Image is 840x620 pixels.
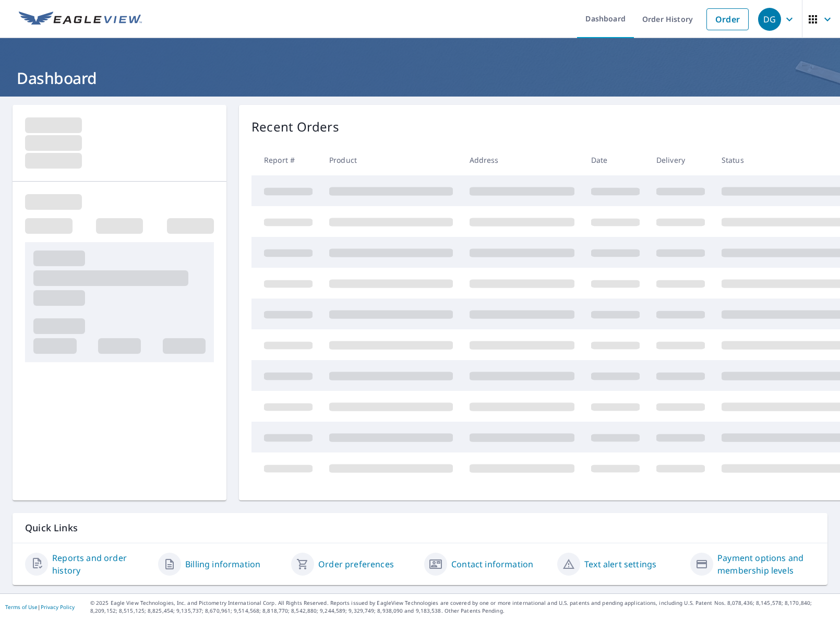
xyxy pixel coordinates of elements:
p: | [5,604,75,610]
a: Text alert settings [584,558,656,570]
a: Billing information [185,558,260,570]
a: Order [706,8,749,30]
div: DG [758,8,781,31]
p: © 2025 Eagle View Technologies, Inc. and Pictometry International Corp. All Rights Reserved. Repo... [90,599,835,615]
th: Address [461,145,583,175]
a: Contact information [451,558,533,570]
th: Product [321,145,461,175]
a: Terms of Use [5,603,38,611]
img: EV Logo [19,11,142,27]
th: Report # [251,145,321,175]
p: Quick Links [25,521,815,534]
th: Delivery [648,145,713,175]
a: Reports and order history [52,552,150,577]
th: Date [583,145,648,175]
a: Privacy Policy [41,603,75,611]
p: Recent Orders [251,117,339,136]
a: Payment options and membership levels [717,552,815,577]
h1: Dashboard [13,67,827,89]
a: Order preferences [318,558,394,570]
